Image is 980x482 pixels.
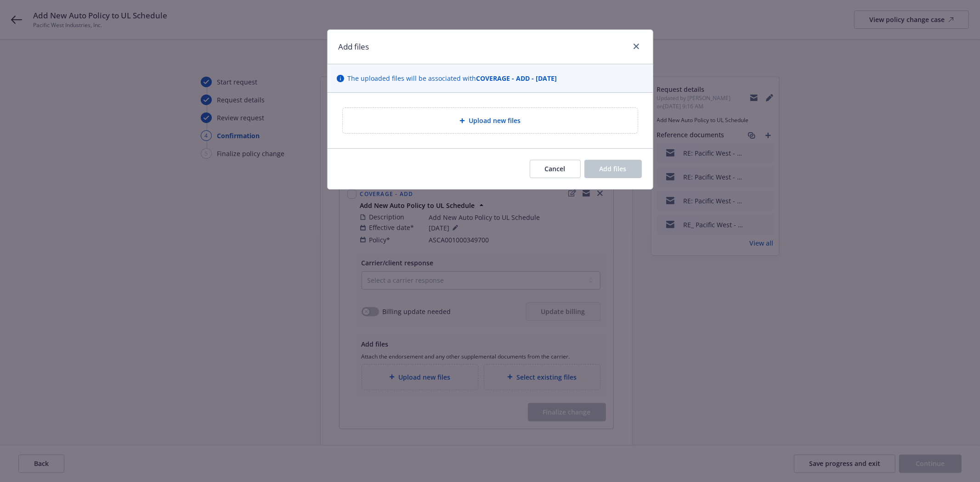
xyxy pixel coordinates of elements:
strong: COVERAGE - ADD - [DATE] [476,74,557,83]
span: Cancel [545,164,566,173]
button: Cancel [530,160,581,178]
div: Upload new files [342,107,638,134]
span: Upload new files [469,116,521,125]
a: close [631,41,642,52]
h1: Add files [339,41,369,53]
button: Add files [584,160,642,178]
span: The uploaded files will be associated with [348,73,557,83]
span: Add files [600,164,627,173]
